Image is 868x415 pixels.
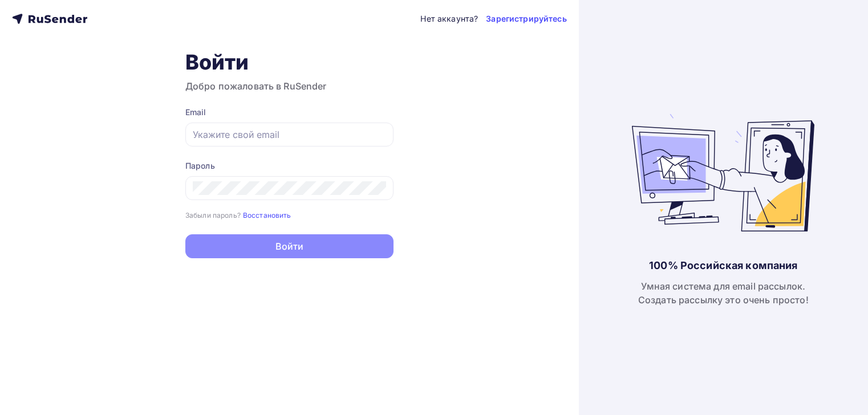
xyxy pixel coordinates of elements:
small: Забыли пароль? [185,211,241,219]
input: Укажите свой email [193,128,386,141]
small: Восстановить [243,211,291,219]
a: Зарегистрируйтесь [486,13,566,25]
div: Умная система для email рассылок. Создать рассылку это очень просто! [638,279,809,307]
div: 100% Российская компания [649,259,797,272]
div: Нет аккаунта? [420,13,478,25]
h3: Добро пожаловать в RuSender [185,79,394,93]
div: Пароль [185,160,394,172]
h1: Войти [185,50,394,75]
a: Восстановить [243,210,291,219]
button: Войти [185,234,394,258]
div: Email [185,107,394,118]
